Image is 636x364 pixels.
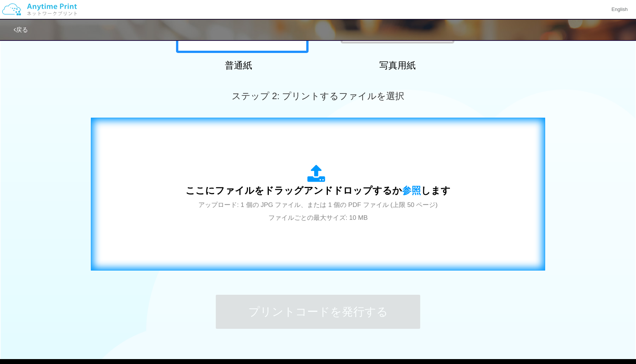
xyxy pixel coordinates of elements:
span: ここにファイルをドラッグアンドドロップするか します [185,185,450,196]
h2: 写真用紙 [331,61,464,70]
a: 戻る [14,26,28,33]
button: プリントコードを発行する [216,295,420,329]
span: ステップ 2: プリントするファイルを選択 [232,91,404,101]
h2: 普通紙 [172,61,305,70]
span: 参照 [402,185,421,196]
span: アップロード: 1 個の JPG ファイル、または 1 個の PDF ファイル (上限 50 ページ) ファイルごとの最大サイズ: 10 MB [198,201,438,221]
